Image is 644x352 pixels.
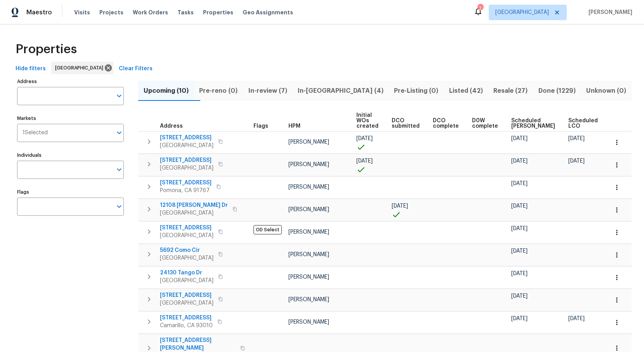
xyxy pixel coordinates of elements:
[288,162,329,167] span: [PERSON_NAME]
[288,252,329,257] span: [PERSON_NAME]
[143,85,189,96] span: Upcoming (10)
[448,85,483,96] span: Listed (42)
[17,153,124,158] label: Individuals
[17,79,124,84] label: Address
[288,123,300,129] span: HPM
[511,226,528,231] span: [DATE]
[160,209,228,217] span: [GEOGRAPHIC_DATA]
[585,9,632,16] span: [PERSON_NAME]
[568,136,585,141] span: [DATE]
[511,271,528,276] span: [DATE]
[511,136,528,141] span: [DATE]
[177,10,194,15] span: Tasks
[472,118,498,129] span: D0W complete
[288,319,329,325] span: [PERSON_NAME]
[253,123,268,129] span: Flags
[160,336,236,352] span: [STREET_ADDRESS][PERSON_NAME]
[160,134,214,142] span: [STREET_ADDRESS]
[495,9,549,16] span: [GEOGRAPHIC_DATA]
[538,85,576,96] span: Done (1229)
[511,248,528,254] span: [DATE]
[114,201,125,212] button: Open
[160,164,214,172] span: [GEOGRAPHIC_DATA]
[511,293,528,299] span: [DATE]
[12,62,49,76] button: Hide filters
[511,316,528,321] span: [DATE]
[55,64,106,72] span: [GEOGRAPHIC_DATA]
[394,85,439,96] span: Pre-Listing (0)
[160,201,228,209] span: 12108 [PERSON_NAME] Dr
[119,64,153,74] span: Clear Filters
[568,158,585,164] span: [DATE]
[511,158,528,164] span: [DATE]
[133,9,168,16] span: Work Orders
[288,274,329,280] span: [PERSON_NAME]
[74,9,90,16] span: Visits
[160,224,214,232] span: [STREET_ADDRESS]
[356,113,378,129] span: Initial WOs created
[16,64,46,74] span: Hide filters
[17,190,124,194] label: Flags
[160,314,213,322] span: [STREET_ADDRESS]
[116,62,156,76] button: Clear Filters
[297,85,384,96] span: In-[GEOGRAPHIC_DATA] (4)
[477,5,483,12] div: 7
[160,246,214,254] span: 5692 Como Cir
[288,297,329,302] span: [PERSON_NAME]
[198,85,238,96] span: Pre-reno (0)
[203,9,233,16] span: Properties
[160,277,214,284] span: [GEOGRAPHIC_DATA]
[586,85,627,96] span: Unknown (0)
[160,156,214,164] span: [STREET_ADDRESS]
[511,181,528,186] span: [DATE]
[114,90,125,101] button: Open
[356,136,373,141] span: [DATE]
[288,207,329,212] span: [PERSON_NAME]
[288,184,329,190] span: [PERSON_NAME]
[356,158,373,164] span: [DATE]
[160,299,214,307] span: [GEOGRAPHIC_DATA]
[23,130,48,136] span: 1 Selected
[160,187,212,194] span: Pomona, CA 91767
[433,118,459,129] span: DCO complete
[114,127,125,138] button: Open
[160,254,214,262] span: [GEOGRAPHIC_DATA]
[511,118,555,129] span: Scheduled [PERSON_NAME]
[160,232,214,239] span: [GEOGRAPHIC_DATA]
[114,164,125,175] button: Open
[253,225,282,234] span: OD Select
[26,9,52,16] span: Maestro
[493,85,528,96] span: Resale (27)
[243,9,293,16] span: Geo Assignments
[51,62,113,74] div: [GEOGRAPHIC_DATA]
[392,203,408,209] span: [DATE]
[160,142,214,149] span: [GEOGRAPHIC_DATA]
[248,85,288,96] span: In-review (7)
[288,229,329,235] span: [PERSON_NAME]
[160,322,213,329] span: Camarillo, CA 93010
[17,116,124,121] label: Markets
[288,139,329,145] span: [PERSON_NAME]
[392,118,420,129] span: DCO submitted
[99,9,123,16] span: Projects
[568,316,585,321] span: [DATE]
[160,123,183,129] span: Address
[16,45,77,53] span: Properties
[160,179,212,187] span: [STREET_ADDRESS]
[160,291,214,299] span: [STREET_ADDRESS]
[511,203,528,209] span: [DATE]
[160,269,214,277] span: 24130 Tango Dr
[568,118,598,129] span: Scheduled LCO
